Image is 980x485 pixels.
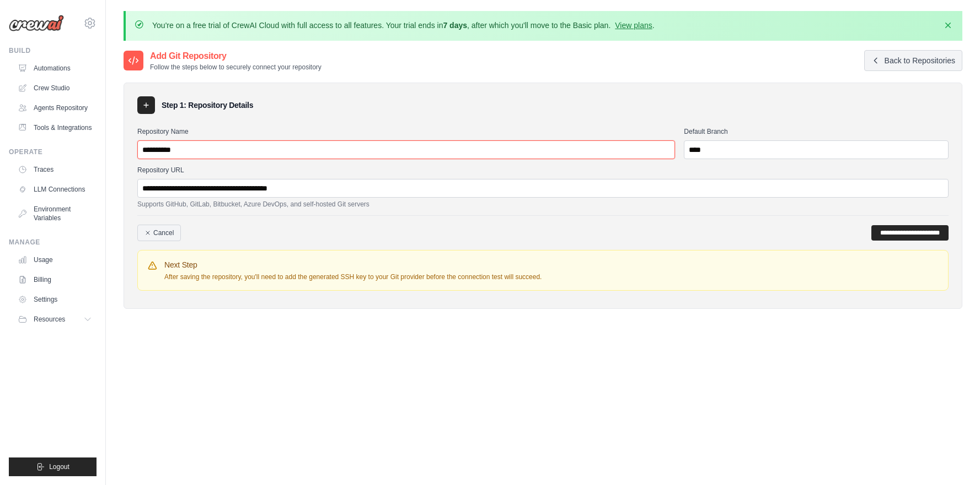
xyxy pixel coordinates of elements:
a: Environment Variables [13,200,97,227]
a: Automations [13,59,97,77]
a: Traces [13,161,97,178]
h3: Step 1: Repository Details [162,100,253,111]
p: Follow the steps below to securely connect your repository [150,63,322,72]
span: Resources [34,315,65,324]
label: Default Branch [684,127,949,136]
h2: Add Git Repository [150,50,322,63]
button: Logout [9,457,97,476]
a: Agents Repository [13,99,97,117]
p: You're on a free trial of CrewAI Cloud with full access to all features. Your trial ends in , aft... [152,20,655,31]
label: Repository URL [137,166,949,175]
a: Crew Studio [13,79,97,97]
a: Billing [13,271,97,288]
p: Supports GitHub, GitLab, Bitbucket, Azure DevOps, and self-hosted Git servers [137,200,949,209]
img: Logo [9,15,64,31]
a: Tools & Integrations [13,119,97,137]
a: Back to Repositories [864,50,962,71]
h4: Next Step [164,259,542,270]
div: Build [9,46,97,55]
button: Resources [13,310,97,328]
p: After saving the repository, you'll need to add the generated SSH key to your Git provider before... [164,273,542,281]
div: Operate [9,148,97,156]
label: Repository Name [137,127,675,136]
a: Cancel [137,225,181,241]
div: Manage [9,238,97,247]
a: Settings [13,291,97,308]
a: LLM Connections [13,181,97,198]
a: View plans [615,21,652,30]
strong: 7 days [443,21,467,30]
a: Usage [13,251,97,269]
span: Logout [49,462,69,471]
